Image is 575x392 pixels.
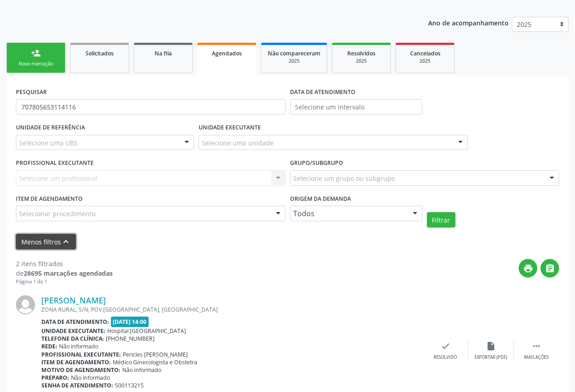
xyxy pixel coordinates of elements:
[16,99,285,114] input: Nome, CNS
[199,121,261,135] label: UNIDADE EXECUTANTE
[540,259,559,278] button: 
[16,156,94,170] label: PROFISSIONAL EXECUTANTE
[268,50,320,57] span: Não compareceram
[41,327,105,335] b: Unidade executante:
[41,382,113,389] b: Senha de atendimento:
[339,58,384,65] div: 2025
[16,234,76,250] button: Menos filtroskeyboard_arrow_up
[16,121,85,135] label: UNIDADE DE REFERÊNCIA
[41,374,69,382] b: Preparo:
[523,263,533,273] i: print
[290,192,351,206] label: Origem da demanda
[24,269,113,278] strong: 28695 marcações agendadas
[475,354,507,361] div: Exportar (PDF)
[410,50,440,57] span: Cancelados
[293,174,395,183] span: Selecione um grupo ou subgrupo
[268,58,320,65] div: 2025
[428,17,509,28] p: Ano de acompanhamento
[41,358,111,366] b: Item de agendamento:
[290,156,343,170] label: Grupo/Subgrupo
[16,268,113,278] div: de
[293,209,404,218] span: Todos
[519,259,537,278] button: print
[13,60,59,67] div: Nova marcação
[41,366,120,374] b: Motivo de agendamento:
[123,351,188,358] span: Pericles [PERSON_NAME]
[524,354,549,361] div: Mais ações
[202,138,274,148] span: Selecione uma unidade
[41,342,57,350] b: Rede:
[41,295,106,305] a: [PERSON_NAME]
[71,374,110,382] span: Não informado
[113,358,197,366] span: Médico Ginecologista e Obstetra
[427,212,455,228] button: Filtrar
[290,85,355,99] label: DATA DE ATENDIMENTO
[85,50,114,57] span: Solicitados
[41,335,104,342] b: Telefone da clínica:
[16,259,113,268] div: 2 itens filtrados
[106,335,155,342] span: [PHONE_NUMBER]
[31,48,41,58] div: person_add
[545,263,555,273] i: 
[531,341,541,351] i: 
[16,85,47,99] label: PESQUISAR
[61,237,71,247] i: keyboard_arrow_up
[19,138,78,148] span: Selecione uma UBS
[486,341,496,351] i: insert_drive_file
[122,366,161,374] span: Não informado
[59,342,98,350] span: Não informado
[115,382,144,389] span: S00113215
[41,306,423,313] div: ZONA RURAL, S/N, POV.[GEOGRAPHIC_DATA], [GEOGRAPHIC_DATA]
[41,351,121,358] b: Profissional executante:
[434,354,457,361] div: Resolvido
[16,278,113,286] div: Página 1 de 1
[290,99,422,114] input: Selecione um intervalo
[16,295,35,314] img: img
[212,50,242,57] span: Agendados
[347,50,375,57] span: Resolvidos
[111,317,149,327] span: [DATE] 14:00
[155,50,172,57] span: Na fila
[41,318,109,326] b: Data de atendimento:
[19,209,95,218] span: Selecionar procedimento
[440,341,450,351] i: check
[107,327,186,335] span: Hospital [GEOGRAPHIC_DATA]
[16,192,83,206] label: Item de agendamento
[402,58,448,65] div: 2025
